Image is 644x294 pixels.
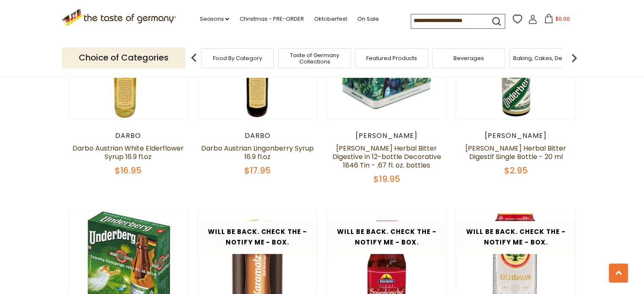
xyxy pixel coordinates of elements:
div: [PERSON_NAME] [326,132,447,140]
div: Darbo [68,132,189,140]
div: [PERSON_NAME] [456,132,576,140]
span: $16.95 [115,165,141,176]
a: Darbo Austrian Lingonberry Syrup 16.9 fl.oz [201,143,314,162]
p: Choice of Categories [62,47,185,68]
a: Featured Products [366,55,417,61]
a: Oktoberfest [314,14,347,24]
a: Food By Category [213,55,262,61]
a: Taste of Germany Collections [281,52,348,65]
a: Baking, Cakes, Desserts [513,55,579,61]
img: previous arrow [185,49,202,66]
button: $0.00 [539,14,575,27]
div: Darbo [197,132,318,140]
span: $17.95 [244,165,271,176]
a: On Sale [357,14,379,24]
a: [PERSON_NAME] Herbal Bitter Digestive in 12-bottle Decorative 1846 Tin - .67 fl. oz. bottles [332,143,441,170]
span: $0.00 [555,15,569,22]
a: Christmas - PRE-ORDER [239,14,304,24]
a: Beverages [453,55,484,61]
a: Seasons [199,14,229,24]
a: [PERSON_NAME] Herbal Bitter Digestif Single Bottle - 20 ml [465,143,566,162]
span: $19.95 [373,173,400,185]
span: $2.95 [504,165,528,176]
a: Darbo Austrian White Elderflower Syrup 16.9 fl.oz [72,143,184,162]
img: next arrow [566,49,583,66]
